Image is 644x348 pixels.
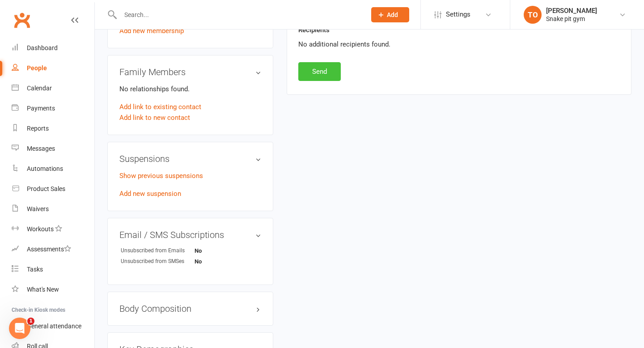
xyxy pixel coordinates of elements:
div: No additional recipients found. [298,39,620,50]
a: Reports [12,119,94,139]
a: Show previous suspensions [119,172,203,180]
span: Add [387,11,398,18]
a: Tasks [12,259,94,280]
div: Unsubscribed from Emails [121,246,195,255]
div: What's New [27,286,59,293]
a: People [12,58,94,78]
div: Dashboard [27,44,58,51]
a: Clubworx [11,9,33,31]
a: Waivers [12,199,94,219]
h3: Suspensions [119,154,261,164]
strong: No [195,247,246,254]
div: Waivers [27,205,49,212]
div: Workouts [27,225,54,233]
a: Assessments [12,239,94,259]
div: General attendance [27,323,81,330]
h3: Family Members [119,67,261,77]
span: Settings [446,4,470,25]
a: What's New [12,280,94,300]
a: Workouts [12,219,94,239]
div: [PERSON_NAME] [546,7,597,15]
span: 1 [27,318,34,325]
button: Add [371,7,409,22]
a: Automations [12,159,94,179]
a: General attendance kiosk mode [12,316,94,336]
a: Calendar [12,78,94,98]
div: Unsubscribed from SMSes [121,257,195,266]
label: Recipients [298,25,330,35]
iframe: Intercom live chat [9,318,30,339]
div: Tasks [27,266,43,273]
h3: Email / SMS Subscriptions [119,230,261,240]
a: Payments [12,98,94,119]
div: People [27,64,47,72]
a: Product Sales [12,179,94,199]
a: Add new membership [119,27,184,35]
a: Dashboard [12,38,94,58]
div: Reports [27,125,49,132]
div: Calendar [27,85,52,92]
div: Product Sales [27,185,65,192]
strong: No [195,258,246,265]
input: Search... [118,8,360,21]
a: Add new suspension [119,190,181,198]
a: Messages [12,139,94,159]
div: TO [524,6,542,24]
div: Snake pit gym [546,15,597,23]
div: Messages [27,145,55,152]
a: Add link to new contact [119,112,190,123]
button: Send [298,62,341,81]
div: Assessments [27,246,71,253]
h3: Body Composition [119,304,261,314]
div: Automations [27,165,63,172]
div: Payments [27,105,55,112]
a: Add link to existing contact [119,102,201,112]
p: No relationships found. [119,84,261,94]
